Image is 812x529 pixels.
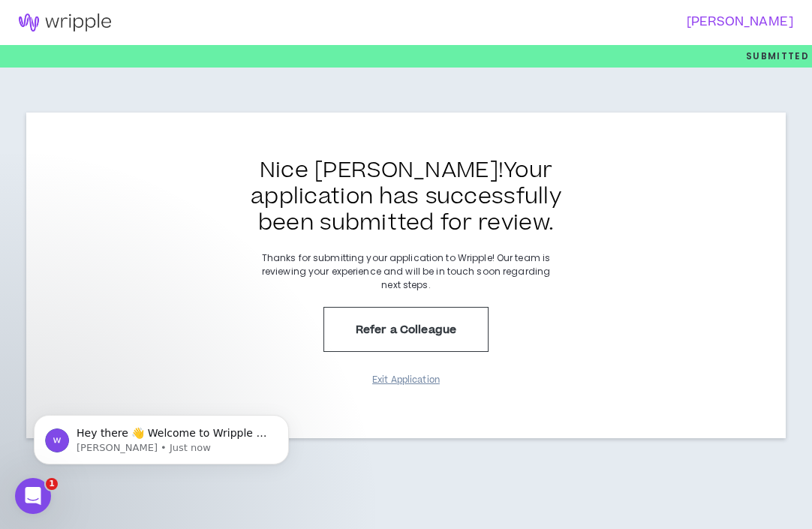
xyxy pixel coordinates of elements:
[237,158,575,236] h3: Nice [PERSON_NAME] ! Your application has successfully been submitted for review.
[368,367,444,393] button: Exit Application
[256,251,556,292] p: Thanks for submitting your application to Wripple! Our team is reviewing your experience and will...
[397,15,794,29] h3: [PERSON_NAME]
[11,383,311,488] iframe: Intercom notifications message
[746,45,809,68] p: Submitted
[323,307,489,352] button: Refer a Colleague
[15,478,51,514] iframe: Intercom live chat
[46,478,58,490] span: 1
